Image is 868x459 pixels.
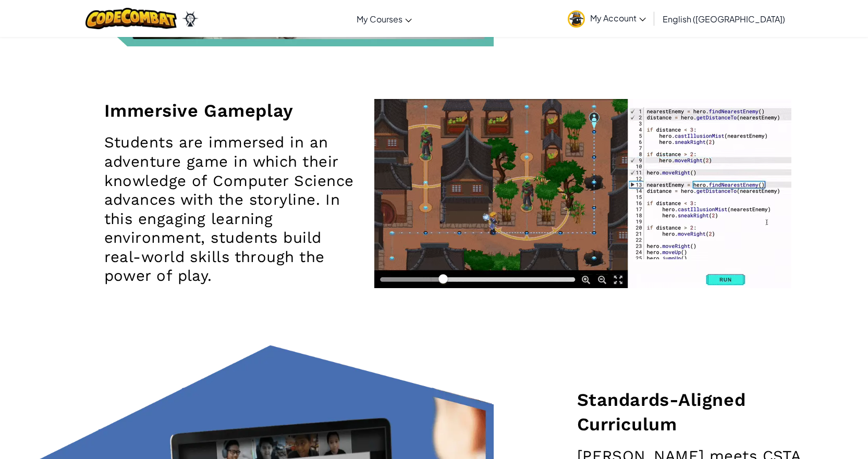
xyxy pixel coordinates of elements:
h2: Standards-Aligned Curriculum [577,388,832,436]
img: CodeCombat logo [85,8,177,29]
span: English ([GEOGRAPHIC_DATA]) [663,14,785,24]
span: My Courses [357,14,402,24]
p: Students are immersed in an adventure game in which their knowledge of Computer Science advances ... [104,133,359,286]
a: My Courses [351,5,417,33]
a: My Account [563,2,651,35]
span: My Account [590,13,646,23]
img: avatar [568,10,585,28]
a: English ([GEOGRAPHIC_DATA]) [657,5,790,33]
img: Ozaria [182,11,199,27]
h2: Immersive Gameplay [104,98,359,122]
